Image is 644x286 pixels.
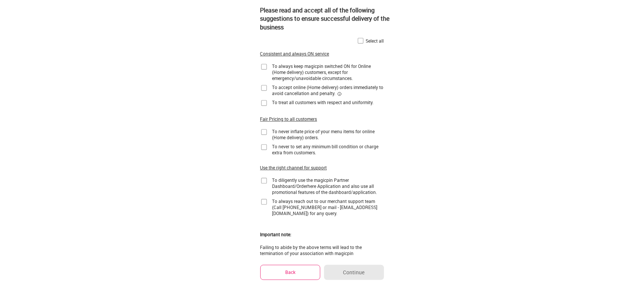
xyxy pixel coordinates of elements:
div: To treat all customers with respect and uniformity. [272,99,374,105]
img: home-delivery-unchecked-checkbox-icon.f10e6f61.svg [260,143,268,151]
img: home-delivery-unchecked-checkbox-icon.f10e6f61.svg [260,128,268,136]
div: Important note: [260,231,292,238]
div: To never inflate price of your menu items for online (Home delivery) orders. [272,128,384,140]
img: home-delivery-unchecked-checkbox-icon.f10e6f61.svg [260,177,268,185]
img: informationCircleBlack.2195f373.svg [337,92,342,96]
div: Select all [366,38,384,44]
div: To never to set any minimum bill condition or charge extra from customers. [272,143,384,155]
div: Fair Pricing to all customers [260,116,317,122]
div: Use the right channel for support [260,165,327,171]
img: home-delivery-unchecked-checkbox-icon.f10e6f61.svg [260,84,268,92]
button: Continue [324,265,384,280]
img: home-delivery-unchecked-checkbox-icon.f10e6f61.svg [260,63,268,71]
div: To diligently use the magicpin Partner Dashboard/Orderhere Application and also use all promotion... [272,177,384,195]
div: To accept online (Home delivery) orders immediately to avoid cancellation and penalty. [272,84,384,96]
img: home-delivery-unchecked-checkbox-icon.f10e6f61.svg [260,99,268,107]
button: Back [260,265,321,280]
div: To always keep magicpin switched ON for Online (Home delivery) customers, except for emergency/un... [272,63,384,81]
img: home-delivery-unchecked-checkbox-icon.f10e6f61.svg [357,37,364,45]
div: To always reach out to our merchant support team (Call [PHONE_NUMBER] or mail - [EMAIL_ADDRESS][D... [272,198,384,216]
div: Failing to abide by the above terms will lead to the termination of your association with magicpin [260,244,384,256]
img: home-delivery-unchecked-checkbox-icon.f10e6f61.svg [260,198,268,206]
div: Consistent and always ON service [260,51,329,57]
